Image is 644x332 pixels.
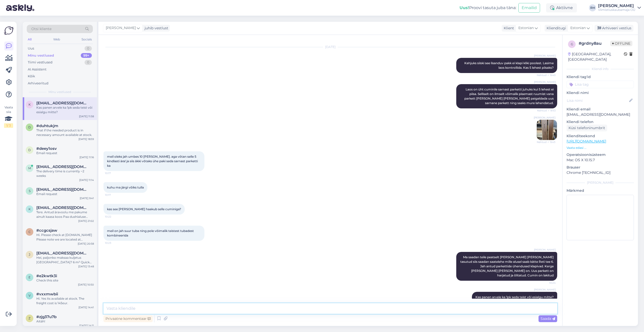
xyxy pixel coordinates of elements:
span: [PERSON_NAME] [534,248,556,252]
div: The delivery time is currently ~2 weeks [36,169,94,178]
span: #ccgcsjaw [36,228,57,233]
span: Otsi kliente [31,26,51,32]
div: Klienditugi [545,26,566,31]
div: [DATE] 14:11 [79,324,94,327]
div: Hei, paljonko maksaa kuljetus [GEOGRAPHIC_DATA]? 6 m² Quick step BACL 40031 [36,255,94,265]
div: Tere. Antud äravoolu me pakume ainult kaasa koos Paa dushialuse endaga. Eraldiseisvalt tehas seda... [36,210,94,219]
span: Nähtud ✓ 9:43 [536,140,555,144]
div: Arhiveeri vestlus [595,25,633,32]
span: Estonian [570,25,586,31]
span: e [29,275,31,279]
span: d [28,125,31,129]
div: Küsi telefoninumbrit [567,125,607,131]
div: [DATE] 11:16 [79,155,94,159]
span: Nähtud ✓ 9:40 [537,73,556,77]
p: [EMAIL_ADDRESS][DOMAIN_NAME] [567,112,634,117]
p: Märkmed [567,188,634,193]
div: [DATE] 11:14 [79,178,94,182]
span: jarmo.arminen@hestra.fi [36,251,89,255]
div: Hi. Yes its available at stock. The freight cost is 145eur. [36,296,94,305]
div: Viimistluskaubamaja OÜ [598,8,635,12]
span: Ma saadan teile peatselt [PERSON_NAME] [PERSON_NAME] tasutud siis saadan saatelehe mille alusel s... [460,255,554,277]
span: ssnarva@gmail.com [36,187,89,192]
span: m [28,166,31,170]
img: Askly Logo [4,26,14,35]
span: #duhtukjm [36,124,58,128]
span: d [28,148,31,152]
span: #deey1osv [36,146,57,151]
span: [PERSON_NAME] [106,25,136,31]
div: Tiimi vestlused [28,60,52,65]
div: [PERSON_NAME] [598,4,635,8]
div: [PERSON_NAME] [567,180,634,185]
span: g [571,42,573,46]
span: Minu vestlused [48,90,71,94]
span: z [29,316,31,320]
p: Kliendi email [567,107,634,112]
div: Privaatne kommentaar [103,315,153,322]
span: #e2kwtk3i [36,274,57,278]
div: Kõik [28,74,35,79]
div: [DATE] 13:48 [78,265,94,268]
img: Attachment [537,120,557,140]
span: kristel.kruustuk@gmail.com [36,101,89,105]
span: kas see [PERSON_NAME] haakub selle cuminiga? [107,207,181,211]
div: [DATE] 18:59 [78,137,94,141]
div: Minu vestlused [28,53,54,58]
div: Uus [28,46,34,51]
span: k [29,103,31,106]
div: Proovi tasuta juba täna: [460,5,516,11]
div: [DATE] 14:41 [78,305,94,309]
p: Operatsioonisüsteem [567,152,634,157]
div: Vaata siia [4,105,13,128]
div: [DATE] 9:41 [80,196,94,200]
span: mmansoniemi@gmail.com [36,164,89,169]
span: [PERSON_NAME] [534,288,556,292]
span: j [29,253,30,256]
div: Klient [502,26,514,31]
div: 0 [85,60,92,65]
div: Kliendi info [567,67,634,71]
div: 1 / 3 [4,123,13,128]
span: kuhu ma järgi võiks tulla [107,185,144,189]
div: [DATE] 20:58 [78,242,94,246]
span: 10:23 [105,241,124,245]
span: s [29,189,31,193]
div: Email request [36,192,94,196]
span: [PERSON_NAME] [534,116,555,120]
span: 10:24 [537,281,556,285]
span: #zjg37u7b [36,315,57,319]
input: Lisa tag [567,81,634,88]
div: Socials [80,36,93,43]
div: Aktiivne [546,3,577,12]
p: Kliendi nimi [567,90,634,96]
div: [DATE] 10:50 [78,283,94,287]
span: 10:22 [105,215,124,219]
div: 99+ [81,53,92,58]
span: Kas panen arvele ka 1pk seda teist või esialgu mitte? [475,295,554,299]
p: Klienditeekond [567,133,634,139]
div: Web [52,36,61,43]
div: [DATE] 21:02 [78,219,94,223]
span: meil oleks jah umbes 10 [PERSON_NAME]. aga võtan selle 5 kindlasti ära! ja siis äkki võtaks ühe p... [107,155,199,168]
input: Lisa nimi [567,98,628,103]
div: # grdny8au [579,40,610,46]
a: [URL][DOMAIN_NAME] [567,139,606,144]
span: Laos on üht cuminile sarnast parketti juhuks kui 5 lehest ei piisa. Selliselt on ilmselt võimalik... [464,87,554,105]
span: k [29,207,31,211]
div: [DATE] [103,45,557,49]
span: #vxxmwbii [36,292,58,296]
div: Arhiveeritud [28,81,48,86]
p: Brauser [567,165,634,170]
span: meil on jah suur tuba ning pole võimalik teistest tubadest kombineerida [107,229,195,237]
div: That if the needed product is in necessary amount available at stock. [36,128,94,137]
div: AI Assistent [28,67,46,72]
span: Nähtud ✓ 9:43 [537,109,556,112]
span: c [29,230,31,234]
div: [DATE] 11:58 [79,114,94,118]
span: [PERSON_NAME] [534,54,556,58]
span: v [29,294,31,297]
a: [PERSON_NAME]Viimistluskaubamaja OÜ [598,4,641,12]
span: Saada [541,316,555,321]
div: Aitäh! [36,319,94,324]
